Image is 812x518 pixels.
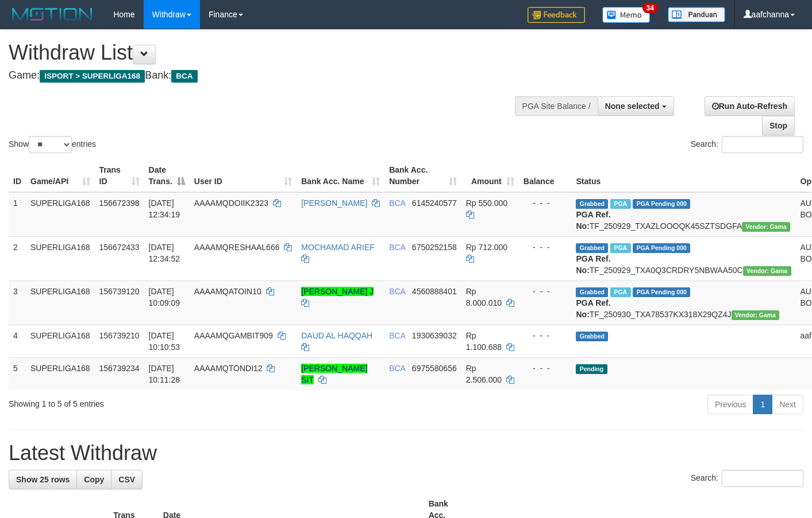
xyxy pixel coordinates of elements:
span: Copy 4560888401 to clipboard [412,287,457,296]
th: Status [571,159,795,192]
td: SUPERLIGA168 [26,281,95,325]
img: Button%20Memo.svg [602,7,651,23]
span: Vendor URL: https://trx31.1velocity.biz [742,222,790,232]
span: Rp 712.000 [466,243,507,252]
span: [DATE] 12:34:19 [149,198,180,219]
img: Feedback.jpg [528,7,585,23]
h1: Withdraw List [9,41,530,64]
span: [DATE] 10:10:53 [149,331,180,352]
span: 34 [642,3,658,13]
td: TF_250929_TXA0Q3CRDRY5NBWAA50C [571,236,795,281]
span: PGA Pending [633,287,690,297]
td: 5 [9,357,26,390]
span: PGA Pending [633,243,690,253]
span: Rp 2.506.000 [466,364,502,384]
span: Vendor URL: https://trx31.1velocity.biz [743,266,791,276]
span: [DATE] 10:09:09 [149,287,180,307]
div: PGA Site Balance / [515,96,598,116]
th: Bank Acc. Name: activate to sort column ascending [297,159,384,192]
a: DAUD AL HAQQAH [301,331,372,340]
span: AAAAMQTONDI12 [194,364,263,373]
a: Previous [707,395,753,414]
span: Vendor URL: https://trx31.1velocity.biz [732,310,780,320]
b: PGA Ref. No: [576,298,610,319]
a: Show 25 rows [9,470,77,489]
b: PGA Ref. No: [576,254,610,275]
span: Pending [576,364,607,374]
span: ISPORT > SUPERLIGA168 [40,70,145,83]
span: AAAAMQGAMBIT909 [194,331,273,340]
h4: Game: Bank: [9,70,530,81]
th: Amount: activate to sort column ascending [461,159,519,192]
td: SUPERLIGA168 [26,325,95,357]
th: User ID: activate to sort column ascending [190,159,297,192]
input: Search: [722,136,803,153]
span: Copy [84,475,104,484]
span: Grabbed [576,199,608,209]
span: 156739234 [99,364,140,373]
span: Copy 1930639032 to clipboard [412,331,457,340]
span: Show 25 rows [16,475,70,484]
th: ID [9,159,26,192]
td: SUPERLIGA168 [26,192,95,237]
a: Run Auto-Refresh [705,96,795,116]
span: Grabbed [576,287,608,297]
div: Showing 1 to 5 of 5 entries [9,394,330,410]
h1: Latest Withdraw [9,442,803,465]
a: [PERSON_NAME] SIT [301,364,367,384]
span: 156739210 [99,331,140,340]
a: [PERSON_NAME] J [301,287,374,296]
td: 4 [9,325,26,357]
span: Rp 8.000.010 [466,287,502,307]
span: [DATE] 12:34:52 [149,243,180,263]
td: 1 [9,192,26,237]
span: AAAAMQATOIN10 [194,287,261,296]
a: 1 [753,395,772,414]
button: None selected [598,96,674,116]
span: [DATE] 10:11:28 [149,364,180,384]
a: Next [772,395,803,414]
div: - - - [524,197,567,209]
span: Rp 550.000 [466,198,507,208]
span: Grabbed [576,243,608,253]
div: - - - [524,242,567,253]
span: Copy 6975580656 to clipboard [412,364,457,373]
label: Search: [691,470,803,487]
div: - - - [524,363,567,374]
a: [PERSON_NAME] [301,198,367,208]
span: Marked by aafsoycanthlai [610,287,630,297]
span: Copy 6750252158 to clipboard [412,243,457,252]
img: MOTION_logo.png [9,6,96,23]
span: PGA Pending [633,199,690,209]
span: BCA [171,70,197,83]
span: Copy 6145240577 to clipboard [412,198,457,208]
span: None selected [605,102,660,111]
span: BCA [389,364,405,373]
td: 3 [9,281,26,325]
td: 2 [9,236,26,281]
span: 156672433 [99,243,140,252]
span: BCA [389,331,405,340]
label: Show entries [9,136,96,153]
span: Marked by aafsoycanthlai [610,199,630,209]
a: MOCHAMAD ARIEF [301,243,375,252]
span: CSV [118,475,135,484]
img: panduan.png [668,7,725,22]
b: PGA Ref. No: [576,210,610,231]
td: TF_250929_TXAZLOOOQK45SZTSDGFA [571,192,795,237]
input: Search: [722,470,803,487]
th: Trans ID: activate to sort column ascending [95,159,144,192]
a: Stop [762,116,795,135]
a: Copy [76,470,111,489]
th: Balance [519,159,572,192]
div: - - - [524,330,567,341]
span: Marked by aafsoycanthlai [610,243,630,253]
td: SUPERLIGA168 [26,236,95,281]
span: AAAAMQDOIIK2323 [194,198,268,208]
div: - - - [524,286,567,297]
td: TF_250930_TXA78537KX318X29QZ4J [571,281,795,325]
span: Grabbed [576,332,608,341]
select: Showentries [29,136,72,153]
span: 156739120 [99,287,140,296]
th: Date Trans.: activate to sort column descending [144,159,190,192]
